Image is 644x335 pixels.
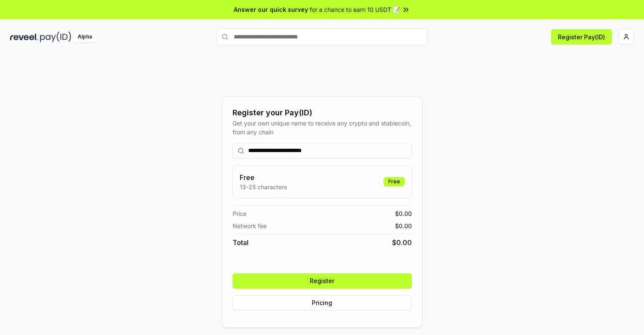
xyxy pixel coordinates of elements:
[233,209,246,218] span: Price
[233,295,412,310] button: Pricing
[233,107,412,119] div: Register your Pay(ID)
[233,237,249,248] span: Total
[233,119,412,136] div: Get your own unique name to receive any crypto and stablecoin, from any chain
[40,32,71,42] img: pay_id
[395,209,412,218] span: $ 0.00
[392,237,412,248] span: $ 0.00
[233,273,412,289] button: Register
[384,177,405,186] div: Free
[234,5,308,14] span: Answer our quick survey
[73,32,97,42] div: Alpha
[551,29,612,44] button: Register Pay(ID)
[240,172,287,182] h3: Free
[310,5,400,14] span: for a chance to earn 10 USDT 📝
[10,32,38,42] img: reveel_dark
[395,221,412,230] span: $ 0.00
[240,182,287,191] p: 13-25 characters
[233,221,267,230] span: Network fee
